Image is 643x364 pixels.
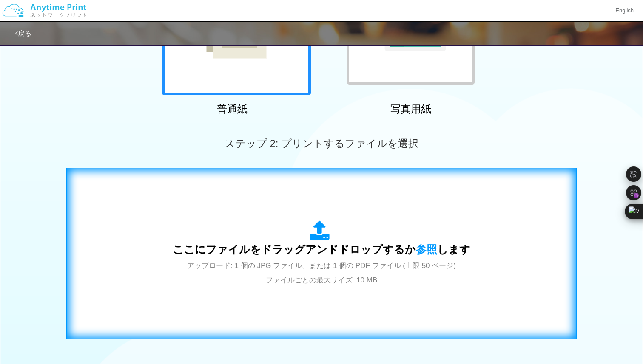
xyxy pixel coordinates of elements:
h2: 普通紙 [158,104,307,115]
span: ステップ 2: プリントするファイルを選択 [225,138,418,149]
span: アップロード: 1 個の JPG ファイル、または 1 個の PDF ファイル (上限 50 ページ) ファイルごとの最大サイズ: 10 MB [187,262,456,284]
span: 参照 [416,243,437,255]
a: 戻る [15,30,31,37]
h2: 写真用紙 [336,104,485,115]
span: ここにファイルをドラッグアンドドロップするか します [173,243,470,255]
